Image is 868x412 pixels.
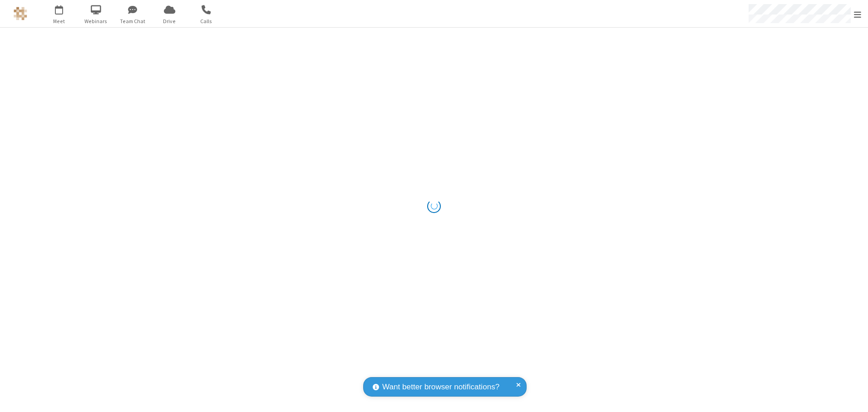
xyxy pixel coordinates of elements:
[153,17,187,25] span: Drive
[382,381,499,393] span: Want better browser notifications?
[79,17,113,25] span: Webinars
[42,17,76,25] span: Meet
[116,17,150,25] span: Team Chat
[189,17,223,25] span: Calls
[14,7,27,20] img: QA Selenium DO NOT DELETE OR CHANGE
